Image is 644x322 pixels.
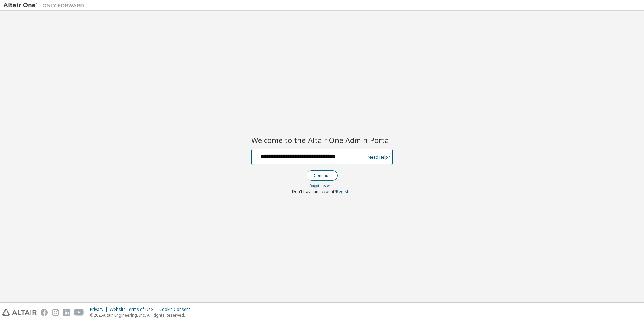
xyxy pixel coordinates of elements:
img: linkedin.svg [63,309,70,316]
span: Don't have an account? [292,189,336,194]
img: facebook.svg [41,309,48,316]
img: youtube.svg [74,309,84,316]
div: Privacy [90,307,110,312]
div: Website Terms of Use [110,307,159,312]
button: Continue [307,170,338,181]
h2: Welcome to the Altair One Admin Portal [251,135,393,145]
div: Cookie Consent [159,307,194,312]
a: Forgot password [310,183,335,188]
img: altair_logo.svg [2,309,37,316]
img: Altair One [3,2,88,9]
img: instagram.svg [52,309,59,316]
a: Register [336,189,352,194]
p: © 2025 Altair Engineering, Inc. All Rights Reserved. [90,312,194,318]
